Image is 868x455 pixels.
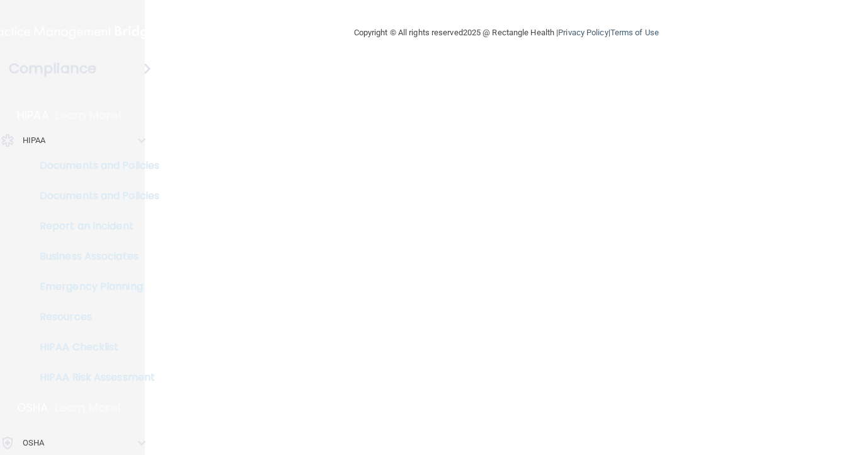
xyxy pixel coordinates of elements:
[8,311,180,323] p: Resources
[8,341,180,354] p: HIPAA Checklist
[55,108,122,123] p: Learn More!
[55,400,122,415] p: Learn More!
[558,28,608,37] a: Privacy Policy
[9,60,96,78] h4: Compliance
[23,133,46,148] p: HIPAA
[17,108,49,123] p: HIPAA
[8,280,180,293] p: Emergency Planning
[23,435,44,451] p: OSHA
[8,220,180,233] p: Report an Incident
[8,250,180,263] p: Business Associates
[8,371,180,384] p: HIPAA Risk Assessment
[277,13,736,53] div: Copyright © All rights reserved 2025 @ Rectangle Health | |
[8,159,180,172] p: Documents and Policies
[8,190,180,202] p: Documents and Policies
[17,400,49,415] p: OSHA
[610,28,659,37] a: Terms of Use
